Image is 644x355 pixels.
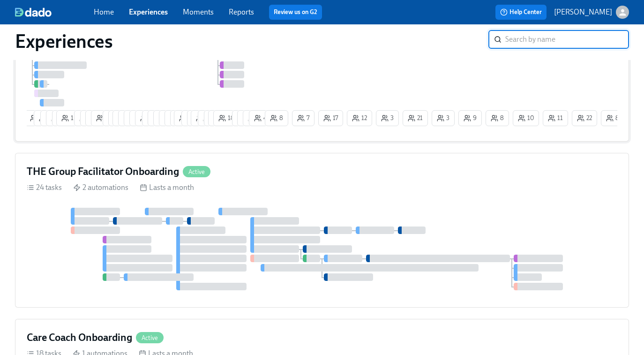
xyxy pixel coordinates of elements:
button: 4 [249,110,272,126]
span: 8 [270,113,283,123]
span: 6 [45,113,59,123]
span: 3 [437,113,449,123]
button: 2 [187,110,210,126]
span: 13 [135,113,150,123]
button: 12 [347,110,372,126]
button: 9 [74,110,97,126]
span: 5 [108,113,120,123]
div: Lasts a month [140,182,194,193]
span: 11 [548,113,563,123]
span: 24 [118,113,133,123]
span: 10 [518,113,534,123]
button: 6 [40,110,64,126]
a: Moments [183,8,214,16]
button: Help Center [495,5,547,20]
span: 19 [196,113,212,123]
button: 7 [159,110,181,126]
span: 4 [254,113,267,123]
div: 24 tasks [27,182,62,193]
span: 18 [218,113,234,123]
span: 4 [187,113,199,123]
button: 3 [148,110,171,126]
button: 6 [46,110,69,126]
h4: THE Group Facilitator Onboarding [27,165,179,179]
button: 26 [174,110,200,126]
span: 6 [90,113,104,123]
button: 14 [124,110,150,126]
button: 8 [486,110,509,126]
button: 5 [103,110,126,126]
span: Active [183,168,210,175]
span: 17 [323,113,338,123]
h1: Experiences [15,30,113,53]
button: 3 [52,110,75,126]
div: 2 automations [73,182,128,193]
button: 7 [204,110,226,126]
span: 8 [491,113,504,123]
button: 8 [237,110,261,126]
span: 22 [577,113,592,123]
button: 22 [118,110,143,126]
button: 9 [243,110,266,126]
span: 12 [39,113,54,123]
a: dado [15,8,94,17]
button: 21 [403,110,428,126]
button: 17 [318,110,343,126]
button: 4 [108,110,131,126]
button: 7 [232,110,255,126]
span: Active [136,334,164,341]
button: Review us on G2 [269,5,322,20]
button: 6 [85,110,109,126]
span: 7 [297,113,309,123]
span: 12 [352,113,367,123]
span: 21 [408,113,423,123]
span: 26 [179,113,195,123]
button: 14 [56,110,82,126]
span: 1 [29,113,41,123]
span: 3 [153,113,165,123]
span: 9 [464,113,477,123]
button: 8 [601,110,624,126]
span: 8 [96,113,109,123]
button: 19 [191,110,217,126]
span: Help Center [500,8,542,17]
button: 18 [213,110,240,126]
span: 6 [203,113,216,123]
a: Review us on G2 [274,8,317,17]
button: 3 [432,110,455,126]
button: 8 [91,110,114,126]
span: 3 [170,113,182,123]
span: 9 [248,113,261,123]
a: Experiences [129,8,168,16]
span: 13 [140,113,156,123]
button: 3 [376,110,399,126]
button: 22 [572,110,597,126]
button: 13 [129,110,155,126]
button: 11 [543,110,568,126]
span: 14 [129,113,144,123]
button: 10 [513,110,539,126]
button: 6 [198,110,221,126]
button: 13 [135,110,161,126]
button: 3 [165,110,187,126]
a: Home [94,8,114,16]
button: 7 [292,110,315,126]
button: 7 [170,110,193,126]
button: 5 [153,110,176,126]
span: 14 [61,113,77,123]
span: 9 [79,113,92,123]
img: dado [15,8,52,17]
button: 12 [34,110,59,126]
button: 9 [458,110,482,126]
a: THE Group Facilitator OnboardingActive24 tasks 2 automations Lasts a month [15,153,629,308]
button: 11 [208,110,233,126]
span: 5 [158,113,171,123]
span: 3 [147,113,160,123]
button: 4 [181,110,204,126]
button: 24 [112,110,138,126]
h4: Care Coach Onboarding [27,331,132,345]
span: 6 [51,113,64,123]
span: 8 [242,113,255,123]
button: 1 [80,110,103,126]
span: 8 [606,113,619,123]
